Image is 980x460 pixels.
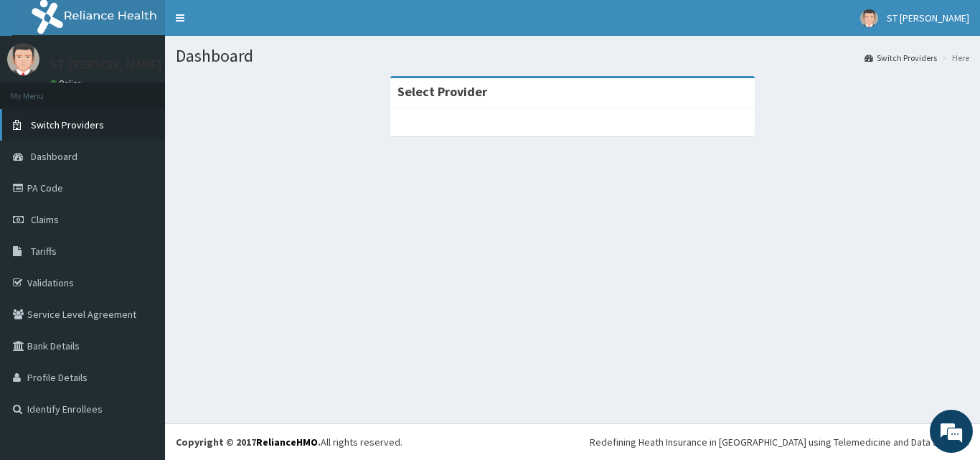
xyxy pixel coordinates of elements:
a: RelianceHMO [256,436,318,449]
span: Switch Providers [31,118,104,131]
span: ST [PERSON_NAME] [887,11,969,24]
div: Minimize live chat window [235,7,270,42]
li: Here [938,52,969,64]
h1: Dashboard [176,47,969,65]
span: Dashboard [31,150,77,163]
textarea: Type your message and hit 'Enter' [7,307,273,357]
div: Chat with us now [75,80,241,99]
img: User Image [860,9,878,27]
img: User Image [7,43,39,75]
a: Switch Providers [864,52,937,64]
div: Redefining Heath Insurance in [GEOGRAPHIC_DATA] using Telemedicine and Data Science! [590,435,969,449]
a: Online [50,78,85,88]
strong: Copyright © 2017 . [176,436,321,449]
p: ST [PERSON_NAME] [50,58,162,71]
footer: All rights reserved. [165,423,980,460]
span: Claims [31,213,59,226]
span: Tariffs [31,245,57,258]
span: We're online! [83,139,198,283]
strong: Select Provider [397,83,487,100]
img: d_794563401_company_1708531726252_794563401 [27,72,58,108]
